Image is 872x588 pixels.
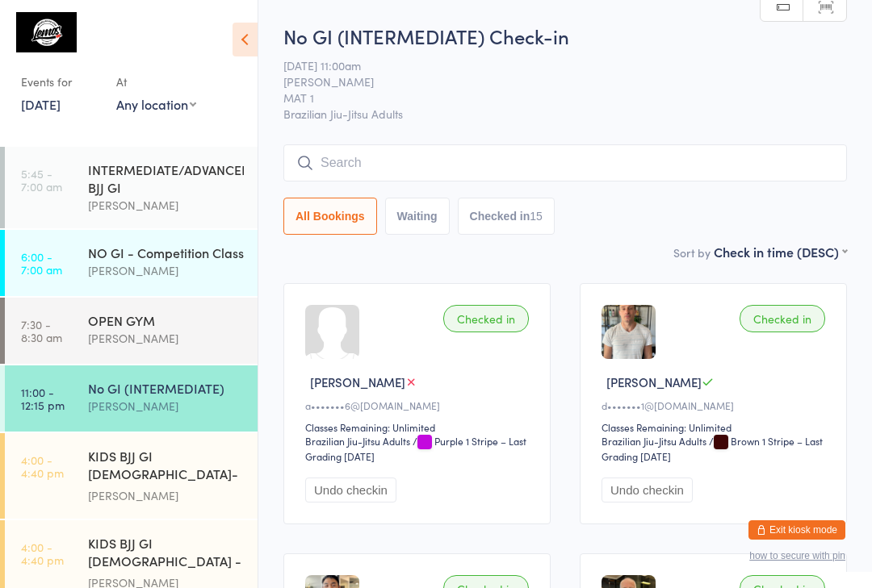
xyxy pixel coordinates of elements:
button: Checked in15 [458,198,555,235]
img: Lemos Brazilian Jiu-Jitsu [16,12,77,52]
span: [PERSON_NAME] [606,373,702,390]
a: 11:00 -12:15 pmNo GI (INTERMEDIATE)[PERSON_NAME] [5,365,258,432]
time: 5:45 - 7:00 am [21,167,62,193]
div: Brazilian Jiu-Jitsu Adults [305,434,410,448]
div: Any location [116,95,196,113]
div: d•••••••1@[DOMAIN_NAME] [602,398,830,412]
input: Search [283,144,847,181]
button: All Bookings [283,198,377,235]
div: Classes Remaining: Unlimited [602,420,830,434]
div: [PERSON_NAME] [88,486,244,505]
span: [PERSON_NAME] [283,73,822,90]
button: Undo checkin [602,477,693,503]
span: [PERSON_NAME] [310,373,405,390]
span: Brazilian Jiu-Jitsu Adults [283,106,847,122]
img: image1722480018.png [602,305,656,359]
a: 7:30 -8:30 amOPEN GYM[PERSON_NAME] [5,298,258,364]
button: Undo checkin [305,477,396,503]
div: OPEN GYM [88,311,244,329]
a: [DATE] [21,95,61,113]
div: 15 [530,210,543,223]
div: At [116,69,196,95]
div: KIDS BJJ GI [DEMOGRAPHIC_DATA] - Level 1 [88,534,244,573]
time: 6:00 - 7:00 am [21,250,62,276]
div: [PERSON_NAME] [88,397,244,415]
div: Checked in [740,305,825,332]
a: 6:00 -7:00 amNO GI - Competition Class[PERSON_NAME] [5,230,258,296]
h2: No GI (INTERMEDIATE) Check-in [283,23,847,49]
div: [PERSON_NAME] [88,196,244,215]
time: 4:00 - 4:40 pm [21,453,64,479]
div: Brazilian Jiu-Jitsu Adults [602,434,706,448]
button: Waiting [385,198,450,235]
div: [PERSON_NAME] [88,329,244,348]
button: Exit kiosk mode [748,520,845,540]
time: 4:00 - 4:40 pm [21,540,64,566]
div: Classes Remaining: Unlimited [305,420,534,434]
a: 4:00 -4:40 pmKIDS BJJ GI [DEMOGRAPHIC_DATA]- Level 2[PERSON_NAME] [5,433,258,519]
span: MAT 1 [283,90,822,106]
div: a•••••••6@[DOMAIN_NAME] [305,398,534,412]
div: No GI (INTERMEDIATE) [88,379,244,397]
span: [DATE] 11:00am [283,57,822,73]
a: 5:45 -7:00 amINTERMEDIATE/ADVANCED BJJ GI[PERSON_NAME] [5,147,258,228]
button: how to secure with pin [749,550,845,561]
div: [PERSON_NAME] [88,261,244,280]
div: KIDS BJJ GI [DEMOGRAPHIC_DATA]- Level 2 [88,447,244,486]
div: Events for [21,69,100,95]
time: 11:00 - 12:15 pm [21,386,65,411]
div: NO GI - Competition Class [88,244,244,261]
time: 7:30 - 8:30 am [21,318,62,344]
div: Check in time (DESC) [714,243,847,261]
label: Sort by [673,244,711,261]
div: INTERMEDIATE/ADVANCED BJJ GI [88,161,244,196]
div: Checked in [443,305,529,332]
